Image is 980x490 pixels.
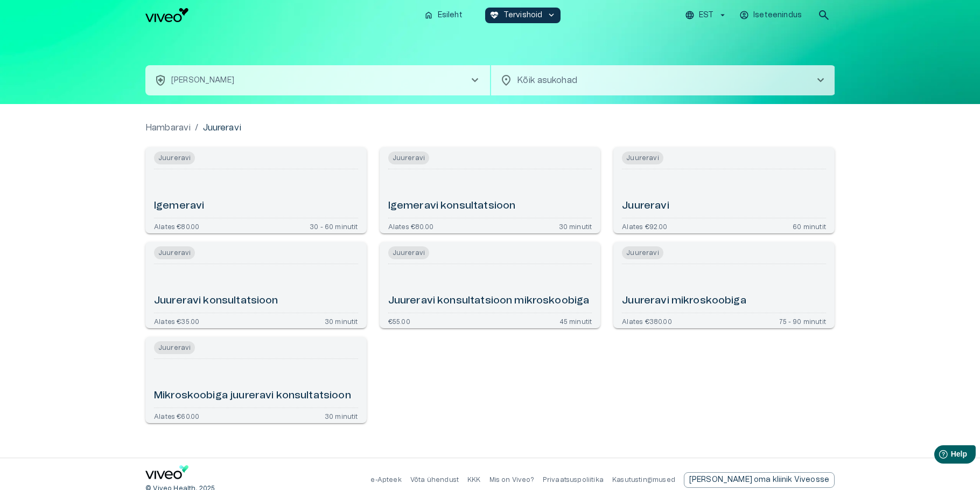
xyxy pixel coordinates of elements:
[814,74,827,87] span: chevron_right
[500,74,513,87] span: location_on
[613,147,835,233] a: Open service booking details
[559,318,592,324] p: 45 minutit
[154,151,195,164] span: Juureravi
[370,477,401,483] a: e-Apteek
[896,441,980,471] iframe: Help widget launcher
[468,74,481,87] span: chevron_right
[622,199,669,213] h6: Juureravi
[145,465,188,483] a: Navigate to home page
[388,223,433,229] p: Alates €80.00
[310,223,358,229] p: 30 - 60 minutit
[154,199,204,213] h6: Igemeravi
[622,318,671,324] p: Alates €380.00
[612,477,675,483] a: Kasutustingimused
[817,9,830,22] span: search
[325,412,358,419] p: 30 minutit
[793,223,826,229] p: 60 minutit
[438,10,463,21] p: Esileht
[145,8,188,22] img: Viveo logo
[547,10,556,20] span: keyboard_arrow_down
[154,318,199,324] p: Alates €35.00
[380,147,601,233] a: Open service booking details
[684,472,835,488] a: Send email to partnership request to viveo
[699,10,713,21] p: EST
[388,246,429,259] span: Juureravi
[779,318,826,324] p: 75 - 90 minutit
[154,294,278,308] h6: Juureravi konsultatsioon
[154,74,167,87] span: health_and_safety
[145,147,367,233] a: Open service booking details
[154,412,199,419] p: Alates €60.00
[485,8,561,23] button: ecg_heartTervishoidkeyboard_arrow_down
[424,10,433,20] span: home
[195,121,198,134] p: /
[813,4,835,26] button: open search modal
[325,318,358,324] p: 30 minutit
[388,151,429,164] span: Juureravi
[543,477,604,483] a: Privaatsuspoliitika
[388,294,590,308] h6: Juureravi konsultatsioon mikroskoobiga
[388,199,516,213] h6: Igemeravi konsultatsioon
[203,121,241,134] p: Juureravi
[410,475,459,485] p: Võta ühendust
[622,246,663,259] span: Juureravi
[154,223,199,229] p: Alates €80.00
[145,242,367,328] a: Open service booking details
[753,10,802,21] p: Iseteenindus
[171,75,234,86] p: [PERSON_NAME]
[388,318,410,324] p: €55.00
[613,242,835,328] a: Open service booking details
[738,8,804,23] button: Iseteenindus
[559,223,592,229] p: 30 minutit
[154,341,195,354] span: Juureravi
[683,8,729,23] button: EST
[154,389,351,403] h6: Mikroskoobiga juureravi konsultatsioon
[380,242,601,328] a: Open service booking details
[145,8,415,22] a: Navigate to homepage
[622,294,746,308] h6: Juureravi mikroskoobiga
[145,121,191,134] a: Hambaravi
[145,65,490,95] button: health_and_safety[PERSON_NAME]chevron_right
[467,477,481,483] a: KKK
[503,10,543,21] p: Tervishoid
[154,246,195,259] span: Juureravi
[145,337,367,423] a: Open service booking details
[419,8,468,23] button: homeEsileht
[489,10,499,20] span: ecg_heart
[517,74,797,87] p: Kõik asukohad
[622,151,663,164] span: Juureravi
[684,472,835,488] div: [PERSON_NAME] oma kliinik Viveosse
[689,474,829,486] p: [PERSON_NAME] oma kliinik Viveosse
[622,223,667,229] p: Alates €92.00
[489,475,534,485] p: Mis on Viveo?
